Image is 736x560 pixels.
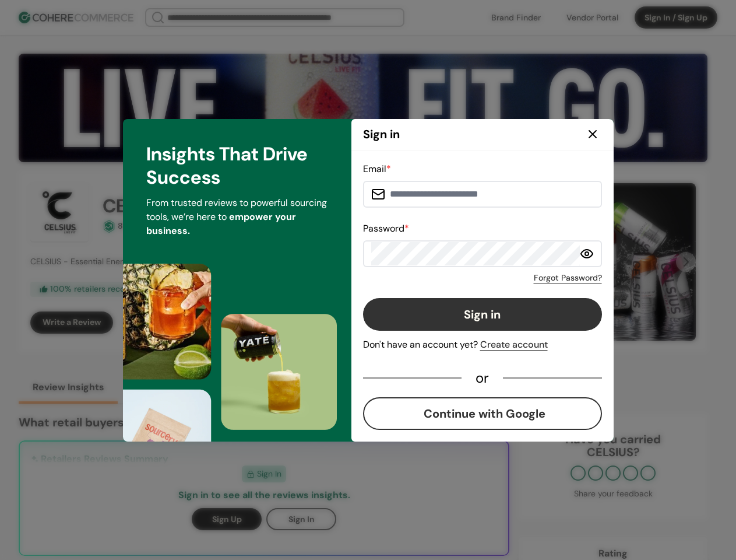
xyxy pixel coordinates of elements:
[146,142,328,189] h3: Insights That Drive Success
[363,397,602,430] button: Continue with Google
[363,222,409,235] label: Password
[146,196,328,238] p: From trusted reviews to powerful sourcing tools, we’re here to
[146,211,296,237] span: empower your business.
[462,373,503,383] div: or
[363,125,400,143] h2: Sign in
[363,163,391,175] label: Email
[363,338,602,352] div: Don't have an account yet?
[534,272,602,284] a: Forgot Password?
[363,298,602,331] button: Sign in
[480,338,548,352] div: Create account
